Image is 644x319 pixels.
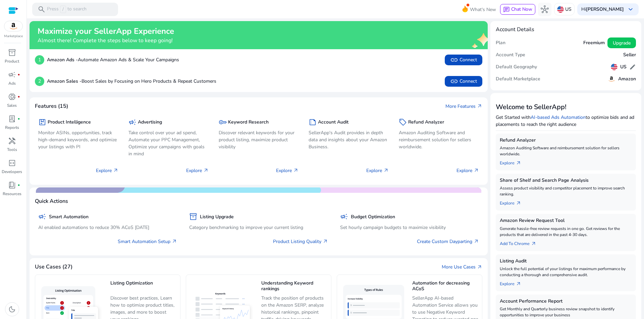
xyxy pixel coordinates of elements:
button: linkConnect [445,76,482,87]
span: key [219,118,227,126]
span: arrow_outward [323,239,328,244]
h5: Automation for decreasing ACoS [412,281,479,292]
h4: Quick Actions [35,198,68,205]
span: What's New [470,4,496,15]
a: Explorearrow_outward [500,197,527,207]
span: arrow_outward [474,168,479,173]
a: Add To Chrome [500,238,542,247]
img: amazon.svg [607,75,615,83]
a: Explorearrow_outward [500,278,527,287]
span: arrow_outward [203,168,209,173]
img: us.svg [557,6,564,13]
span: fiber_manual_record [17,95,20,98]
h5: Refund Analyzer [408,119,444,125]
span: inventory_2 [8,49,16,57]
button: Upgrade [607,37,636,48]
span: arrow_outward [293,168,299,173]
p: Tools [7,147,17,153]
p: Explore [457,167,479,174]
span: arrow_outward [477,264,482,270]
span: Connect [450,77,477,85]
h5: Keyword Research [228,119,269,125]
h5: US [620,64,627,70]
span: summarize [309,118,317,126]
span: search [38,5,46,13]
p: US [565,3,572,15]
h5: Smart Automation [49,214,89,220]
p: Amazon Auditing Software and reimbursement solution for sellers worldwide. [500,145,632,157]
span: Upgrade [613,39,631,47]
p: Assess product visibility and competitor placement to improve search ranking. [500,185,632,197]
span: lab_profile [8,115,16,123]
a: More Use Casesarrow_outward [442,263,482,270]
span: keyboard_arrow_down [627,5,635,13]
p: Ads [8,80,16,86]
p: 1 [35,55,44,65]
p: Monitor ASINs, opportunities, track high-demand keywords, and optimize your listings with PI [38,129,118,150]
span: arrow_outward [516,201,521,206]
span: code_blocks [8,159,16,167]
h5: Understanding Keyword rankings [261,281,328,292]
p: Boost Sales by Focusing on Hero Products & Repeat Customers [47,78,216,85]
img: us.svg [611,64,618,70]
span: fiber_manual_record [17,73,20,76]
p: Product [5,58,19,64]
h5: Share of Shelf and Search Page Analysis [500,178,632,183]
h5: Account Type [496,52,525,58]
p: Unlock the full potential of your listings for maximum performance by conducting a thorough and c... [500,266,632,278]
span: Connect [450,56,477,64]
p: Developers [2,169,22,175]
button: hub [538,3,551,16]
h5: Amazon Review Request Tool [500,218,632,224]
span: sell [399,118,407,126]
p: Explore [366,167,389,174]
b: [PERSON_NAME] [586,6,624,12]
h4: Almost there! Complete the steps below to keep going! [38,37,174,44]
p: Explore [276,167,299,174]
button: linkConnect [445,55,482,65]
h5: Budget Optimization [351,214,395,220]
span: campaign [340,213,348,221]
p: Set hourly campaign budgets to maximize visibility [340,224,479,231]
b: Amazon Sales - [47,78,82,84]
span: arrow_outward [516,160,521,166]
span: package [38,118,46,126]
p: AI enabled automations to reduce 30% ACoS [DATE] [38,224,177,231]
h5: Refund Analyzer [500,138,632,143]
span: link [450,77,458,85]
h5: Product Intelligence [48,119,91,125]
span: campaign [8,71,16,79]
h5: Listing Audit [500,258,632,264]
span: campaign [128,118,137,126]
b: Amazon Ads - [47,57,78,63]
h3: Welcome to SellerApp! [496,103,636,111]
p: SellerApp's Audit provides in depth data and insights about your Amazon Business. [309,129,389,150]
span: arrow_outward [516,281,521,287]
span: arrow_outward [113,168,118,173]
h5: Seller [623,52,636,58]
h5: Account Audit [318,119,348,125]
p: Hi [581,7,624,12]
h2: Maximize your SellerApp Experience [38,26,174,36]
h5: Account Performance Report [500,299,632,304]
a: Explorearrow_outward [500,157,527,166]
p: Explore [96,167,118,174]
span: fiber_manual_record [17,117,20,120]
p: 2 [35,77,44,86]
p: Generate hassle-free review requests in one go. Get reviews for the products that are delivered i... [500,226,632,238]
h4: Account Details [496,26,534,33]
span: inventory_2 [189,213,197,221]
h5: Amazon [618,76,636,82]
span: edit [629,64,636,70]
h5: Default Geography [496,64,537,70]
p: Press to search [47,6,87,13]
span: fiber_manual_record [17,184,20,186]
h5: Default Marketplace [496,76,540,82]
h5: Advertising [138,119,162,125]
a: Smart Automation Setup [118,238,177,245]
h5: Plan [496,40,505,46]
span: link [450,56,458,64]
span: arrow_outward [383,168,389,173]
a: Create Custom Dayparting [417,238,479,245]
span: arrow_outward [477,103,482,109]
